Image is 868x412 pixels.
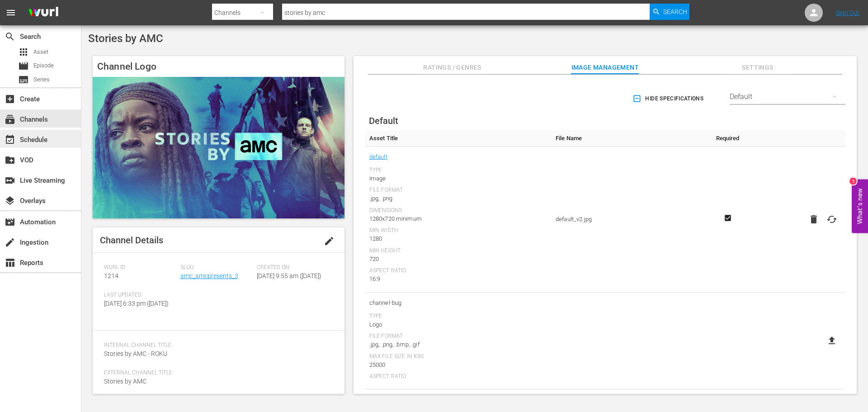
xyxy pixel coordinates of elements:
div: File Format [369,187,547,194]
span: Series [18,74,29,85]
span: Stories by AMC [104,378,146,385]
div: 1280x720 minimum [369,214,547,223]
span: Settings [724,62,792,73]
span: Channel Details [100,235,163,246]
span: Image Management [571,62,639,73]
div: 720 [369,255,547,264]
span: channel-bug [369,297,547,309]
a: default [369,151,387,163]
span: Created On: [257,264,329,271]
span: Episode [33,61,54,70]
span: Overlays [5,195,15,206]
div: 25000 [369,360,547,369]
img: Stories by AMC [93,77,344,218]
span: 1214 [104,272,118,279]
button: edit [318,230,340,252]
span: Live Streaming [5,175,15,186]
span: Channels [5,114,15,125]
span: Asset [18,47,29,57]
div: Aspect Ratio [369,373,547,380]
span: [DATE] 6:33 pm ([DATE]) [104,300,169,307]
div: Logo [369,320,547,329]
span: Create [5,94,15,104]
th: Asset Title [365,130,551,147]
span: Stories by AMC - ROKU [104,350,167,357]
div: 16:9 [369,275,547,284]
td: default_v2.jpg [551,147,708,293]
span: Automation [5,217,15,227]
div: File Format [369,333,547,340]
th: Required [708,130,747,147]
span: Episode [18,61,29,71]
span: menu [5,7,16,18]
a: amc_amcpresents_3 [180,272,238,279]
span: Last Updated: [104,292,176,299]
svg: Required [722,214,733,222]
span: Ratings / Genres [419,62,486,73]
div: Image [369,174,547,183]
button: Search [650,4,689,20]
span: Internal Channel Title: [104,342,329,349]
span: Stories by AMC [88,32,163,45]
div: 1 [849,177,857,185]
button: Hide Specifications [631,86,707,111]
span: Asset [33,47,48,57]
span: Hide Specifications [634,94,703,104]
span: VOD [5,155,15,166]
span: Bits Tile [369,394,547,406]
a: Sign Out [836,9,859,16]
div: Type [369,313,547,320]
div: .jpg, .png, .bmp, .gif [369,340,547,349]
span: Ingestion [5,237,15,248]
span: Reports [5,257,15,268]
button: Open Feedback Widget [852,179,868,233]
div: 1280 [369,234,547,243]
span: Search [5,31,15,42]
span: External Channel Title: [104,369,329,377]
div: Type [369,167,547,174]
div: Aspect Ratio [369,267,547,275]
div: Min Height [369,247,547,255]
span: Search [663,4,687,20]
span: edit [324,236,335,246]
span: Slug: [180,264,252,271]
div: Default [730,84,845,109]
span: Schedule [5,134,15,145]
th: File Name [551,130,708,147]
h4: Channel Logo [93,56,344,77]
div: Max File Size In Kbs [369,353,547,360]
div: Dimensions [369,207,547,214]
span: Series [33,75,50,84]
div: Min Width [369,227,547,234]
img: ans4CAIJ8jUAAAAAAAAAAAAAAAAAAAAAAAAgQb4GAAAAAAAAAAAAAAAAAAAAAAAAJMjXAAAAAAAAAAAAAAAAAAAAAAAAgAT5G... [22,2,65,24]
span: Wurl ID: [104,264,176,271]
span: Default [369,115,398,126]
span: [DATE] 9:55 am ([DATE]) [257,272,321,279]
div: .jpg, .png [369,194,547,203]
